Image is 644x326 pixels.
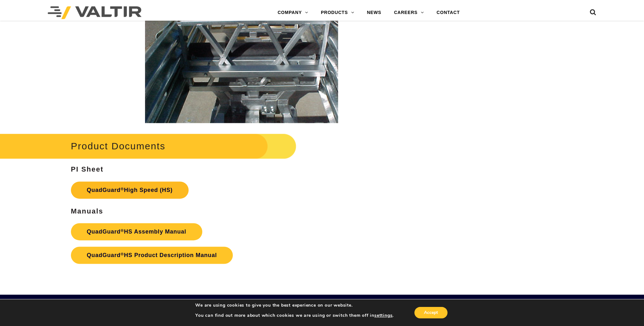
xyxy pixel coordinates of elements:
[48,6,142,19] img: Valtir
[195,302,394,308] p: We are using cookies to give you the best experience on our website.
[71,223,202,240] a: QuadGuard®HS Assembly Manual
[195,313,394,318] p: You can find out more about which cookies we are using or switch them off in .
[388,6,430,19] a: CAREERS
[271,6,315,19] a: COMPANY
[414,307,447,318] button: Accept
[121,252,124,256] sup: ®
[374,313,392,318] button: settings
[121,228,124,233] sup: ®
[121,187,124,191] sup: ®
[71,207,103,215] strong: Manuals
[430,6,466,19] a: CONTACT
[87,187,173,193] strong: QuadGuard High Speed (HS)
[71,247,233,264] a: QuadGuard®HS Product Description Manual
[361,6,388,19] a: NEWS
[71,165,104,173] strong: PI Sheet
[71,181,189,199] a: QuadGuard®High Speed (HS)
[315,6,361,19] a: PRODUCTS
